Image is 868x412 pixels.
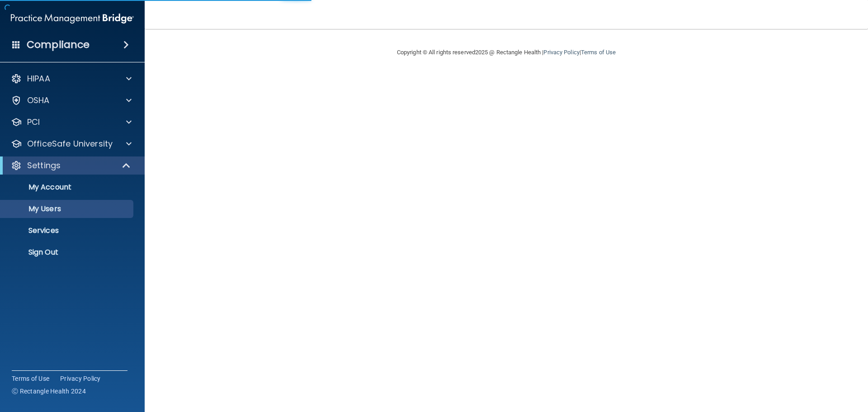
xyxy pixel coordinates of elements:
[27,73,50,84] p: HIPAA
[11,138,132,149] a: OfficeSafe University
[11,73,132,84] a: HIPAA
[6,248,129,257] p: Sign Out
[6,183,129,192] p: My Account
[27,38,90,51] h4: Compliance
[12,374,49,383] a: Terms of Use
[341,38,671,67] div: Copyright © All rights reserved 2025 @ Rectangle Health | |
[60,374,101,383] a: Privacy Policy
[6,226,129,235] p: Services
[27,138,113,149] p: OfficeSafe University
[6,204,129,213] p: My Users
[12,387,86,396] span: Ⓒ Rectangle Health 2024
[27,117,40,128] p: PCI
[11,160,131,171] a: Settings
[712,348,857,384] iframe: Drift Widget Chat Controller
[27,160,61,171] p: Settings
[581,49,616,56] a: Terms of Use
[11,95,132,106] a: OSHA
[543,49,579,56] a: Privacy Policy
[27,95,50,106] p: OSHA
[11,9,134,28] img: PMB logo
[11,117,132,128] a: PCI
